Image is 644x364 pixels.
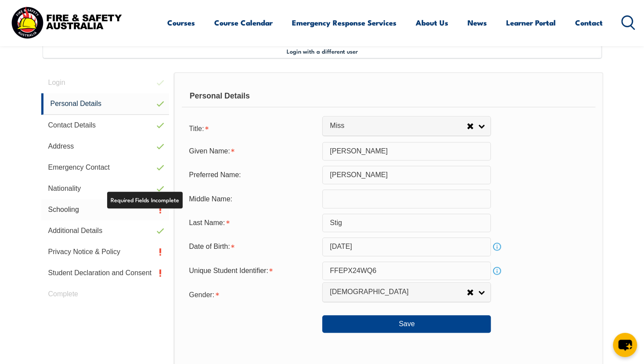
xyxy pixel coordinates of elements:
a: News [468,11,487,34]
div: Date of Birth is required. [182,238,322,255]
a: Nationality [41,178,169,199]
span: Title: [189,125,204,132]
button: Save [322,315,491,333]
span: [DEMOGRAPHIC_DATA] [330,288,467,297]
a: Student Declaration and Consent [41,262,169,284]
span: Miss [330,121,467,131]
div: Unique Student Identifier is required. [182,262,322,279]
a: Emergency Contact [41,157,169,178]
span: Gender: [189,291,214,298]
div: Given Name is required. [182,143,322,160]
input: 10 Characters no 1, 0, O or I [322,262,491,280]
a: Course Calendar [214,11,273,34]
div: Gender is required. [182,285,322,303]
a: Courses [167,11,195,34]
a: Schooling [41,199,169,220]
a: Additional Details [41,220,169,241]
span: Login with a different user [287,47,358,55]
div: Last Name is required. [182,215,322,231]
a: Address [41,136,169,157]
a: About Us [416,11,448,34]
div: Title is required. [182,119,322,137]
a: Personal Details [41,93,169,115]
a: Info [491,265,503,277]
a: Emergency Response Services [292,11,396,34]
a: Contact Details [41,115,169,136]
a: Info [491,240,503,253]
button: chat-button [613,333,637,357]
a: Contact [575,11,603,34]
input: Select Date... [322,237,491,256]
a: Learner Portal [506,11,556,34]
div: Preferred Name: [182,167,322,183]
div: Personal Details [182,85,595,107]
div: Middle Name: [182,190,322,207]
a: Privacy Notice & Policy [41,241,169,262]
